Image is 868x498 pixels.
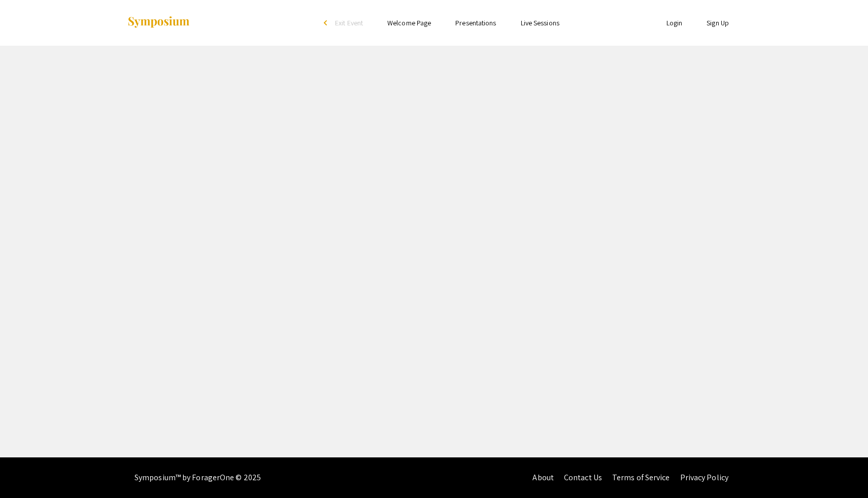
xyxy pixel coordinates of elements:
div: arrow_back_ios [324,20,330,26]
img: Symposium by ForagerOne [127,16,190,29]
a: Terms of Service [612,472,670,483]
a: Login [666,18,683,27]
a: Contact Us [564,472,602,483]
a: Presentations [455,18,496,27]
span: Exit Event [335,18,363,27]
a: About [532,472,554,483]
a: Live Sessions [521,18,559,27]
a: Privacy Policy [680,472,728,483]
div: Symposium™ by ForagerOne © 2025 [135,457,261,498]
a: Sign Up [707,18,729,27]
a: Welcome Page [387,18,431,27]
